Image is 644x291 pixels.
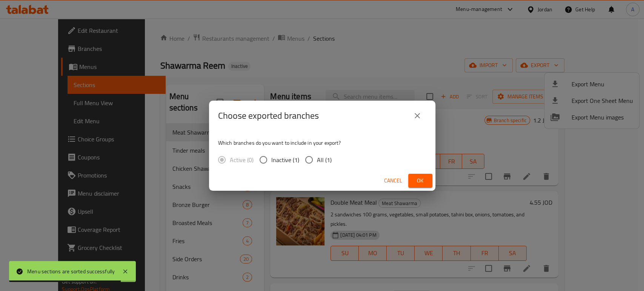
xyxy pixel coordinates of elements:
span: Inactive (1) [271,155,299,164]
p: Which branches do you want to include in your export? [218,139,426,147]
button: close [408,107,426,125]
button: Ok [408,174,432,188]
div: Menu sections are sorted successfully [27,267,115,276]
button: Cancel [381,174,405,188]
span: Cancel [384,176,402,185]
h2: Choose exported branches [218,110,319,122]
span: Active (0) [230,155,254,164]
span: All (1) [317,155,332,164]
span: Ok [414,176,426,185]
